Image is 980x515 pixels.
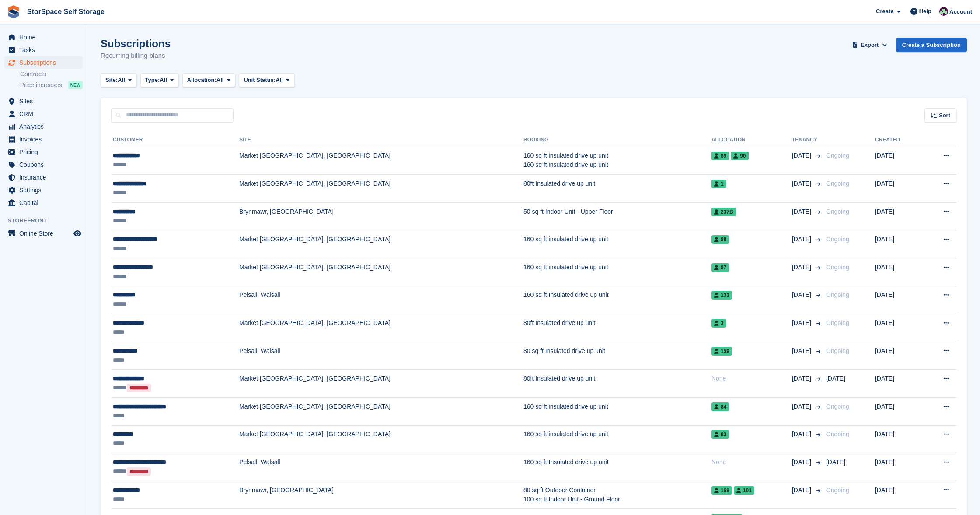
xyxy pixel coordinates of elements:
span: [DATE] [792,263,813,272]
td: Market [GEOGRAPHIC_DATA], [GEOGRAPHIC_DATA] [239,398,523,426]
a: menu [4,56,83,69]
td: Market [GEOGRAPHIC_DATA], [GEOGRAPHIC_DATA] [239,147,523,175]
th: Allocation [711,133,792,147]
td: [DATE] [875,481,922,509]
span: [DATE] [792,458,813,467]
td: 80 sq ft Insulated drive up unit [523,342,711,370]
span: Ongoing [826,430,849,437]
a: menu [4,31,83,43]
td: Market [GEOGRAPHIC_DATA], [GEOGRAPHIC_DATA] [239,175,523,203]
a: menu [4,44,83,56]
button: Unit Status: All [239,73,294,88]
a: menu [4,133,83,145]
span: Allocation: [187,76,216,85]
td: [DATE] [875,230,922,258]
td: 160 sq ft insulated drive up unit 160 sq ft insulated drive up unit [523,147,711,175]
a: menu [4,171,83,183]
td: [DATE] [875,202,922,230]
span: Storefront [8,216,87,225]
span: Ongoing [826,236,849,243]
td: 80ft Insulated drive up unit [523,314,711,342]
td: Pelsall, Walsall [239,286,523,314]
a: Preview store [72,228,83,239]
span: 1 [711,180,726,188]
span: 159 [711,347,732,356]
span: 89 [711,152,729,160]
td: [DATE] [875,147,922,175]
button: Allocation: All [182,73,236,88]
td: 50 sq ft Indoor Unit - Upper Floor [523,202,711,230]
span: 133 [711,291,732,300]
span: Subscriptions [19,56,72,69]
span: 237b [711,208,736,216]
span: Price increases [20,81,62,89]
div: None [711,374,792,383]
a: Create a Subscription [896,38,967,52]
span: [DATE] [792,179,813,188]
span: 169 [711,486,732,495]
span: [DATE] [792,374,813,383]
td: 160 sq ft insulated drive up unit [523,398,711,426]
span: Help [919,7,931,16]
span: [DATE] [826,375,845,382]
span: 90 [731,152,748,160]
th: Tenancy [792,133,823,147]
a: menu [4,197,83,209]
a: StorSpace Self Storage [24,4,108,19]
span: Sort [939,111,950,120]
span: [DATE] [792,430,813,439]
span: [DATE] [792,290,813,300]
span: All [216,76,224,85]
td: Market [GEOGRAPHIC_DATA], [GEOGRAPHIC_DATA] [239,230,523,258]
td: [DATE] [875,314,922,342]
span: [DATE] [826,459,845,466]
span: Type: [145,76,160,85]
span: Ongoing [826,264,849,271]
img: Ross Hadlington [939,7,948,16]
div: NEW [68,81,83,89]
span: CRM [19,108,72,120]
div: None [711,458,792,467]
td: [DATE] [875,370,922,398]
td: Brynmawr, [GEOGRAPHIC_DATA] [239,202,523,230]
td: 160 sq ft insulated drive up unit [523,230,711,258]
span: All [276,76,283,85]
td: 80 sq ft Outdoor Container 100 sq ft Indoor Unit - Ground Floor [523,481,711,509]
td: 160 sq ft Insulated drive up unit [523,453,711,481]
span: Settings [19,184,72,196]
span: Ongoing [826,319,849,326]
td: Market [GEOGRAPHIC_DATA], [GEOGRAPHIC_DATA] [239,258,523,286]
span: [DATE] [792,235,813,244]
span: Ongoing [826,347,849,354]
span: Capital [19,197,72,209]
a: Price increases NEW [20,80,83,90]
a: menu [4,120,83,133]
a: menu [4,159,83,171]
span: Online Store [19,227,72,240]
span: [DATE] [792,402,813,411]
span: All [118,76,125,85]
span: Invoices [19,133,72,145]
td: Pelsall, Walsall [239,453,523,481]
a: Contracts [20,70,83,78]
td: Market [GEOGRAPHIC_DATA], [GEOGRAPHIC_DATA] [239,370,523,398]
td: 160 sq ft insulated drive up unit [523,258,711,286]
td: Brynmawr, [GEOGRAPHIC_DATA] [239,481,523,509]
span: Export [861,41,879,49]
td: Market [GEOGRAPHIC_DATA], [GEOGRAPHIC_DATA] [239,425,523,453]
button: Type: All [140,73,179,88]
span: Ongoing [826,208,849,215]
span: [DATE] [792,346,813,356]
span: 3 [711,319,726,328]
span: Home [19,31,72,43]
button: Site: All [101,73,137,88]
span: Account [949,7,972,16]
span: 88 [711,235,729,244]
td: [DATE] [875,425,922,453]
td: [DATE] [875,175,922,203]
span: [DATE] [792,207,813,216]
span: Analytics [19,120,72,133]
span: All [160,76,167,85]
span: Ongoing [826,487,849,494]
td: 160 sq ft Insulated drive up unit [523,286,711,314]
